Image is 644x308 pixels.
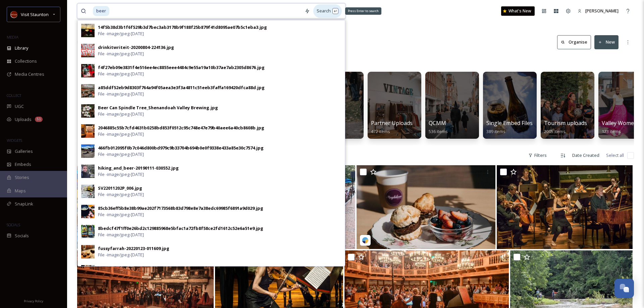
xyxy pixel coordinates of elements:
[429,120,448,134] a: QCMM536 items
[371,119,413,127] span: Partner Uploads
[544,128,566,134] span: 2005 items
[81,124,95,138] img: 2046885c55b7cfd4631b0258bd853f0512c95c748e47e79b40aee6a40cb8608b.jpg
[497,165,633,249] img: Staunton Music Festival_2016_Leslie Kipp.jpg
[77,152,91,159] span: 70 file s
[98,185,142,191] div: SV22011202P_006.jpg
[544,119,587,127] span: Tourism uploads
[81,64,95,77] img: f4f27eb09e3831f4e516ee4ec8855eee4484c9e55a19a10b37ae7ab2305d8676.jpg
[98,245,169,252] div: fussyfarrah-20220123-011609.jpg
[98,171,144,178] span: File - image/jpeg - [DATE]
[15,201,33,207] span: SnapLink
[429,128,448,134] span: 536 items
[345,7,381,15] div: Press Enter to search
[98,24,267,30] div: 14f5b38d3b1f6f529b3d7bec3ab3178b9f188f25b879f41d8095ae07b5c1eba3.jpg
[362,237,369,244] img: snapsea-logo.png
[98,211,144,218] span: File - image/jpeg - [DATE]
[81,185,95,198] img: SV22011202P_006.jpg
[81,225,95,238] img: 8bedcf47f1ff0e26bd2c129885968e5bfac1a72fb8f58ce2fd1612c52e6a51e9.jpg
[77,165,174,249] img: blupointseafoodco-18061929662468748.jpeg
[98,232,144,238] span: File - image/jpeg - [DATE]
[98,145,264,151] div: 466fb012095f0b7c046d800bd979c9b33704b694b0e0f9338e433a85e30c7574.jpg
[35,117,43,122] div: 51
[7,35,18,40] span: MEDIA
[606,152,624,159] span: Select all
[614,279,634,298] button: Open Chat
[98,205,263,211] div: 85cb36eff5b8e38b99ae202f7173568b83d798e8e7a38edc69985f6891a9d029.jpg
[98,84,265,91] div: a85ddf52eb9d8303f764a94f05aea3e3f3a4811c51eeb3faffa169420dfca88d.jpg
[24,297,43,305] a: Privacy Policy
[98,252,144,258] span: File - image/jpeg - [DATE]
[24,299,43,303] span: Privacy Policy
[81,44,95,57] img: 606e0a23d314bcb941cfdf95fa3bcdf420f7c98de8fce2c61d72d88f6259fe00.jpg
[486,128,505,134] span: 389 items
[81,265,95,279] img: b7b5897a15885a608f4d1640046695080951a03053ca9b299747ee15e4385a0b.jpg
[557,35,591,49] button: Organise
[7,222,20,227] span: SOCIALS
[98,111,144,117] span: File - image/jpeg - [DATE]
[98,105,218,111] div: Beer Can Spindle Tree_Shenandoah Valley Brewing.jpg
[544,120,587,134] a: Tourism uploads2005 items
[98,165,179,171] div: hiking_and_beer-20190111-030552.jpg
[15,45,28,51] span: Library
[98,30,144,37] span: File - image/jpeg - [DATE]
[585,8,619,14] span: [PERSON_NAME]
[602,128,621,134] span: 123 items
[98,225,263,232] div: 8bedcf47f1ff0e26bd2c129885968e5bfac1a72fb8f58ce2fd1612c52e6a51e9.jpg
[574,4,622,17] a: [PERSON_NAME]
[7,93,21,98] span: COLLECT
[371,128,390,134] span: 472 items
[81,245,95,258] img: b10ae748bab97b5a032e53f33b13b41c17042403243955d26581715f0f30d129.jpg
[525,149,550,162] div: Filters
[594,35,619,49] button: New
[98,71,144,77] span: File - image/jpeg - [DATE]
[557,35,594,49] a: Organise
[15,71,44,77] span: Media Centres
[569,149,603,162] div: Date Created
[81,144,95,158] img: 466fb012095f0b7c046d800bd979c9b33704b694b0e0f9338e433a85e30c7574.jpg
[98,151,144,158] span: File - image/jpeg - [DATE]
[7,138,22,143] span: WIDGETS
[98,51,144,57] span: File - image/jpeg - [DATE]
[81,165,95,178] img: 12de2e1b0798422840377a1bac7b5ad4cb621f3464056f1f0027b444089348fe.jpg
[98,125,264,131] div: 2046885c55b7cfd4631b0258bd853f0512c95c748e47e79b40aee6a40cb8608b.jpg
[357,165,496,249] img: magdalenabake-17843371587541442.jpeg
[98,91,144,97] span: File - image/jpeg - [DATE]
[81,104,95,118] img: Beer%2520Can%2520Spindle%2520Tree_Shenandoah%2520Valley%2520Brewing.jpg
[98,191,144,198] span: File - image/jpeg - [DATE]
[98,265,178,272] div: redbeardbrews-20211210-171419.jpg
[15,103,24,110] span: UGC
[21,11,49,17] span: Visit Staunton
[98,131,144,137] span: File - image/jpeg - [DATE]
[98,64,265,71] div: f4f27eb09e3831f4e516ee4ec8855eee4484c9e55a19a10b37ae7ab2305d8676.jpg
[15,233,29,239] span: Socials
[486,120,533,134] a: Single Embed Files389 items
[15,161,31,168] span: Embeds
[501,6,535,16] a: What's New
[486,119,533,127] span: Single Embed Files
[15,148,33,155] span: Galleries
[81,24,95,37] img: 14f5b38d3b1f6f529b3d7bec3ab3178b9f188f25b879f41d8095ae07b5c1eba3.jpg
[81,84,95,98] img: a85ddf52eb9d8303f764a94f05aea3e3f3a4811c51eeb3faffa169420dfca88d.jpg
[93,6,109,16] span: beer
[11,11,17,18] img: images.png
[98,44,174,51] div: drinkitwriteit-20200804-224136.jpg
[429,119,446,127] span: QCMM
[81,205,95,218] img: 85cb36eff5b8e38b99ae202f7173568b83d798e8e7a38edc69985f6891a9d029.jpg
[15,58,37,64] span: Collections
[313,4,342,17] div: Search
[15,188,26,194] span: Maps
[371,120,413,134] a: Partner Uploads472 items
[15,116,32,123] span: Uploads
[15,174,29,181] span: Stories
